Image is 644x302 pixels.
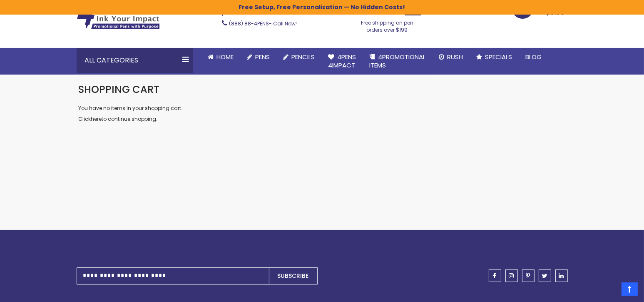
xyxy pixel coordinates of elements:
[352,16,422,33] div: Free shipping on pen orders over $199
[470,48,519,66] a: Specials
[292,52,315,61] span: Pencils
[229,20,269,27] a: (888) 88-4PENS
[505,270,518,282] a: instagram
[493,273,497,279] span: facebook
[542,273,547,279] span: twitter
[79,116,566,122] p: Click to continue shopping.
[519,48,549,66] a: Blog
[575,280,644,302] iframe: Google Customer Reviews
[328,52,356,70] span: 4Pens 4impact
[489,270,501,282] a: facebook
[201,48,241,66] a: Home
[269,267,318,285] button: Subscribe
[433,48,470,66] a: Rush
[522,270,535,282] a: pinterest
[79,105,566,112] p: You have no items in your shopping cart.
[77,48,193,73] div: All Categories
[363,48,433,75] a: 4PROMOTIONALITEMS
[555,270,568,282] a: linkedin
[217,52,234,61] span: Home
[526,273,530,279] span: pinterest
[485,52,512,61] span: Specials
[559,273,564,279] span: linkedin
[448,52,463,61] span: Rush
[370,52,426,70] span: 4PROMOTIONAL ITEMS
[278,272,309,280] span: Subscribe
[77,3,160,30] img: 4Pens Custom Pens and Promotional Products
[526,52,542,61] span: Blog
[229,20,297,27] span: - Call Now!
[256,52,270,61] span: Pens
[241,48,277,66] a: Pens
[79,82,160,96] span: Shopping Cart
[509,273,514,279] span: instagram
[91,115,102,122] a: here
[277,48,322,66] a: Pencils
[322,48,363,75] a: 4Pens4impact
[539,270,551,282] a: twitter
